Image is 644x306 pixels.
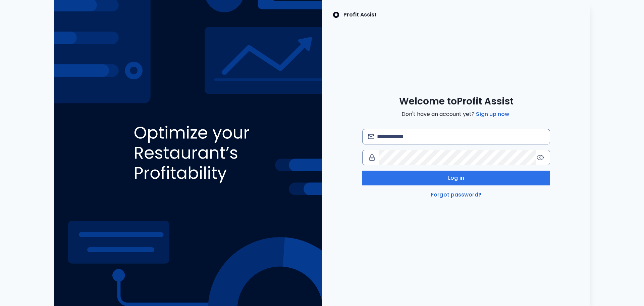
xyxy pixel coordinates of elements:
[368,134,374,139] img: email
[362,171,550,185] button: Log in
[333,11,339,19] img: SpotOn Logo
[448,174,464,182] span: Log in
[430,191,483,199] a: Forgot password?
[399,95,514,107] span: Welcome to Profit Assist
[343,11,377,19] p: Profit Assist
[475,110,511,118] a: Sign up now
[401,110,511,118] span: Don't have an account yet?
